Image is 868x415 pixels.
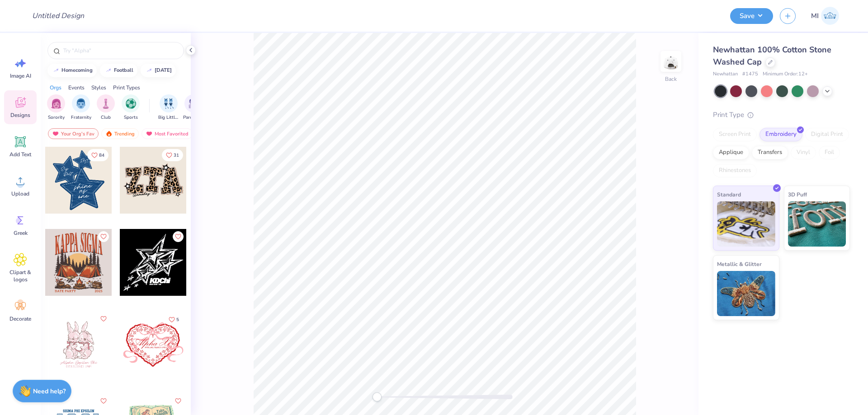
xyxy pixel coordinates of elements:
[183,94,204,121] div: filter for Parent's Weekend
[742,70,758,78] span: # 1475
[48,128,99,139] div: Your Org's Fav
[11,190,29,197] span: Upload
[665,75,677,83] div: Back
[142,128,193,139] div: Most Favorited
[71,94,91,121] div: filter for Fraternity
[176,317,179,322] span: 5
[164,98,174,109] img: Big Little Reveal Image
[821,7,839,25] img: Mark Isaac
[52,131,59,137] img: most_fav.gif
[87,149,108,161] button: Like
[122,94,140,121] div: filter for Sports
[68,84,85,92] div: Events
[819,146,840,159] div: Foil
[713,70,738,78] span: Newhattan
[183,94,204,121] button: filter button
[763,70,808,78] span: Minimum Order: 12 +
[61,68,93,73] div: homecoming
[752,146,788,159] div: Transfers
[759,128,802,141] div: Embroidery
[717,259,762,269] span: Metallic & Glitter
[99,153,104,158] span: 84
[62,46,178,55] input: Try "Alpha"
[91,84,106,92] div: Styles
[713,110,850,120] div: Print Type
[47,64,97,77] button: homecoming
[158,94,179,121] div: filter for Big Little Reveal
[9,315,31,322] span: Decorate
[10,112,30,119] span: Designs
[47,94,65,121] button: filter button
[162,149,183,161] button: Like
[713,146,749,159] div: Applique
[9,151,31,158] span: Add Text
[173,396,184,406] button: Like
[124,114,138,121] span: Sports
[373,392,382,401] div: Accessibility label
[48,114,65,121] span: Sorority
[98,313,109,324] button: Like
[811,11,819,21] span: MI
[788,190,807,199] span: 3D Puff
[713,128,757,141] div: Screen Print
[100,64,137,77] button: football
[788,201,846,247] img: 3D Puff
[50,84,61,92] div: Orgs
[126,98,136,109] img: Sports Image
[122,94,140,121] button: filter button
[98,396,109,406] button: Like
[76,98,86,109] img: Fraternity Image
[47,94,65,121] div: filter for Sorority
[173,231,184,242] button: Like
[52,68,60,73] img: trend_line.gif
[146,68,153,73] img: trend_line.gif
[158,94,179,121] button: filter button
[101,114,111,121] span: Club
[165,313,183,326] button: Like
[101,128,139,139] div: Trending
[141,64,176,77] button: [DATE]
[730,8,773,24] button: Save
[805,128,849,141] div: Digital Print
[10,72,31,79] span: Image AI
[97,94,115,121] div: filter for Club
[25,7,91,25] input: Untitled Design
[101,98,111,109] img: Club Image
[51,98,61,109] img: Sorority Image
[33,387,66,396] strong: Need help?
[791,146,816,159] div: Vinyl
[717,201,775,247] img: Standard
[713,164,757,177] div: Rhinestones
[158,114,179,121] span: Big Little Reveal
[183,114,204,121] span: Parent's Weekend
[662,52,680,70] img: Back
[174,153,179,158] span: 31
[155,68,172,73] div: halloween
[71,94,91,121] button: filter button
[717,190,741,199] span: Standard
[105,131,113,137] img: trending.gif
[97,94,115,121] button: filter button
[98,231,109,242] button: Like
[189,98,199,109] img: Parent's Weekend Image
[113,84,140,92] div: Print Types
[114,68,133,73] div: football
[717,271,775,316] img: Metallic & Glitter
[146,131,153,137] img: most_fav.gif
[14,229,28,237] span: Greek
[105,68,112,73] img: trend_line.gif
[5,269,35,283] span: Clipart & logos
[807,7,843,25] a: MI
[713,44,831,67] span: Newhattan 100% Cotton Stone Washed Cap
[71,114,91,121] span: Fraternity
